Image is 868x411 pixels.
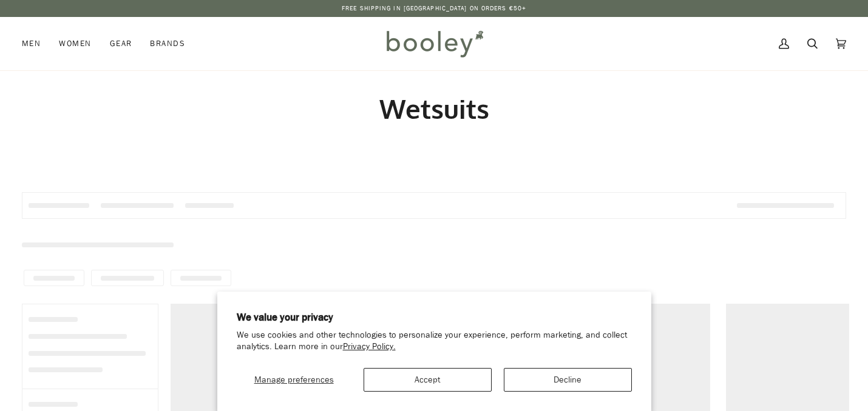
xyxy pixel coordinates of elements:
span: Brands [150,38,185,50]
button: Manage preferences [237,368,351,392]
button: Decline [504,368,632,392]
img: Booley [381,26,487,61]
p: We use cookies and other technologies to personalize your experience, perform marketing, and coll... [237,330,632,353]
a: Men [22,17,50,70]
span: Men [22,38,41,50]
a: Brands [141,17,194,70]
p: Free Shipping in [GEOGRAPHIC_DATA] on Orders €50+ [342,4,526,13]
span: Women [59,38,91,50]
span: Gear [110,38,132,50]
h2: We value your privacy [237,311,632,324]
span: Manage preferences [254,374,334,386]
a: Gear [101,17,141,70]
a: Women [50,17,100,70]
button: Accept [364,368,492,392]
a: Privacy Policy. [343,341,396,352]
h1: Wetsuits [22,92,846,125]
